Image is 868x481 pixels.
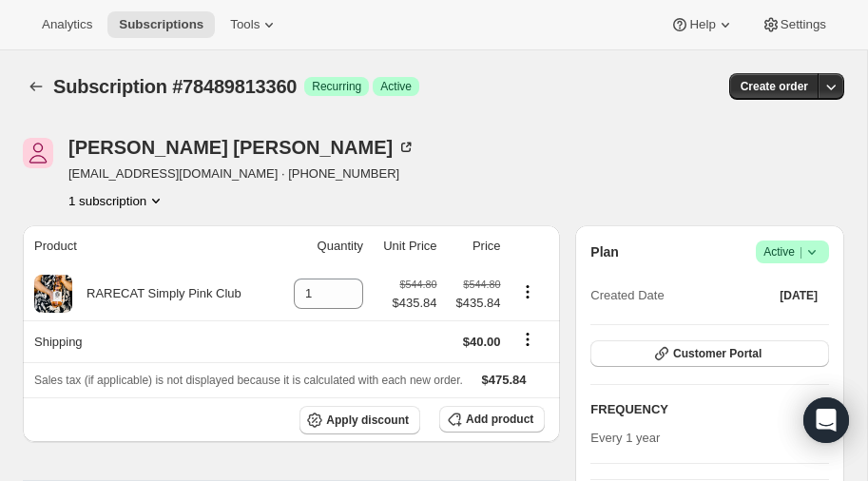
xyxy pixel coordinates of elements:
span: Apply discount [326,413,409,428]
button: Apply discount [299,406,420,434]
span: $40.00 [463,335,501,349]
div: RARECAT Simply Pink Club [72,284,241,303]
button: Subscriptions [107,11,215,38]
button: Subscriptions [23,73,49,100]
span: | [800,244,802,260]
span: Active [380,79,412,94]
span: $475.84 [482,373,527,387]
span: Subscription #78489813360 [53,76,297,97]
span: [EMAIL_ADDRESS][DOMAIN_NAME] · [PHONE_NUMBER] [68,164,415,183]
h2: Plan [590,242,619,261]
span: $435.84 [393,294,437,313]
span: Add product [466,412,533,427]
small: $544.80 [463,279,500,290]
button: Product actions [512,281,543,302]
h2: FREQUENCY [590,400,807,419]
span: Settings [781,17,826,32]
span: Tools [230,17,260,32]
button: [DATE] [768,282,829,309]
div: [PERSON_NAME] [PERSON_NAME] [68,138,415,157]
span: Sales tax (if applicable) is not displayed because it is calculated with each new order. [34,374,463,387]
th: Shipping [23,320,278,362]
span: Active [763,242,821,261]
span: $435.84 [449,294,501,313]
button: Settings [750,11,838,38]
button: Analytics [30,11,104,38]
th: Product [23,225,278,267]
button: Tools [219,11,290,38]
button: Product actions [68,191,165,210]
th: Unit Price [369,225,443,267]
img: product img [34,275,72,313]
span: Analytics [42,17,92,32]
span: [DATE] [780,288,818,303]
span: Erica Preus [23,138,53,168]
span: Create order [741,79,808,94]
button: Help [659,11,745,38]
button: Shipping actions [512,329,543,350]
button: Edit [797,394,840,425]
span: Help [689,17,715,32]
button: Add product [439,406,545,433]
div: Open Intercom Messenger [803,397,849,443]
span: Recurring [312,79,361,94]
button: Customer Portal [590,340,829,367]
span: Every 1 year [590,431,660,445]
span: Subscriptions [119,17,203,32]
span: Created Date [590,286,664,305]
th: Quantity [278,225,369,267]
button: Create order [729,73,820,100]
th: Price [443,225,507,267]
span: Customer Portal [673,346,762,361]
small: $544.80 [399,279,436,290]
